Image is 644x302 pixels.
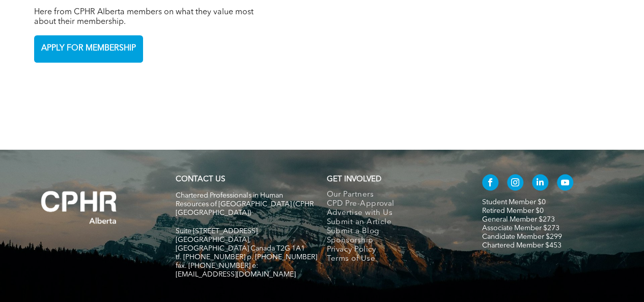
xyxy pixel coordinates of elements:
a: APPLY FOR MEMBERSHIP [34,35,143,63]
span: Suite [STREET_ADDRESS] [176,228,258,235]
a: Associate Member $273 [482,225,559,232]
a: CPD Pre-Approval [326,200,461,209]
a: linkedin [532,174,548,193]
a: Terms of Use [326,255,461,264]
span: APPLY FOR MEMBERSHIP [38,39,139,59]
a: Submit a Blog [326,227,461,236]
a: Retired Member $0 [482,207,544,214]
span: [GEOGRAPHIC_DATA], [GEOGRAPHIC_DATA] Canada T2G 1A1 [176,236,305,252]
a: facebook [482,174,498,193]
a: Advertise with Us [326,209,461,218]
a: Privacy Policy [326,245,461,255]
span: Chartered Professionals in Human Resources of [GEOGRAPHIC_DATA] (CPHR [GEOGRAPHIC_DATA]) [176,192,314,216]
a: instagram [507,174,523,193]
a: youtube [557,174,573,193]
a: Chartered Member $453 [482,242,562,249]
span: Here from CPHR Alberta members on what they value most about their membership. [34,8,254,26]
span: GET INVOLVED [326,176,381,183]
a: Student Member $0 [482,199,546,206]
a: CONTACT US [176,176,225,183]
span: fax. [PHONE_NUMBER] e:[EMAIL_ADDRESS][DOMAIN_NAME] [176,262,296,278]
a: Submit an Article [326,218,461,227]
a: General Member $273 [482,216,555,223]
a: Candidate Member $299 [482,233,562,240]
img: A white background with a few lines on it [20,170,137,244]
a: Sponsorship [326,236,461,245]
a: Our Partners [326,190,461,200]
span: tf. [PHONE_NUMBER] p. [PHONE_NUMBER] [176,254,317,261]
